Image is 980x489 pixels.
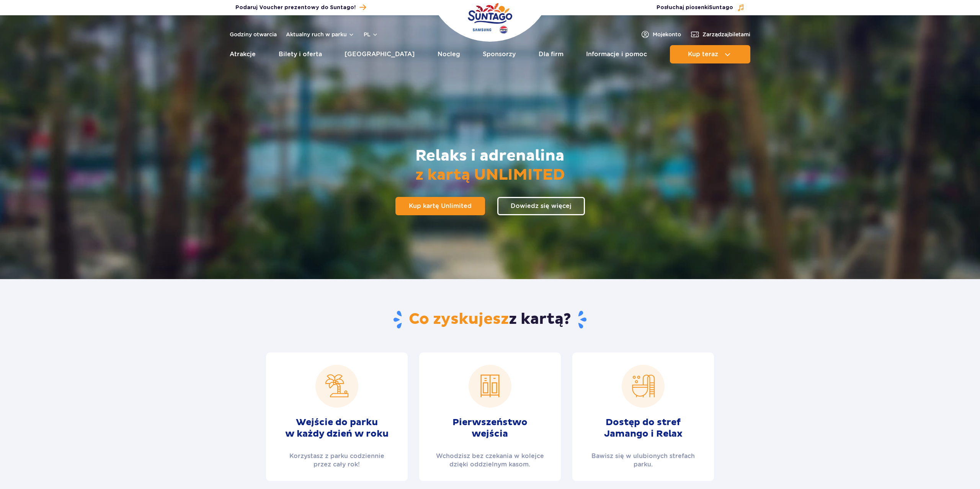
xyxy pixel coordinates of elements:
p: Wchodzisz bez czekania w kolejce dzięki oddzielnym kasom. [428,452,552,469]
a: Dla firm [539,45,563,63]
span: Suntago [709,5,733,10]
span: z kartą UNLIMITED [415,166,565,185]
a: Zarządzajbiletami [690,30,750,39]
span: Co zyskujesz [409,310,509,329]
span: Kup teraz [688,51,718,58]
a: Nocleg [438,45,460,63]
p: Bawisz się w ulubionych strefach parku. [581,452,705,469]
a: Sponsorzy [483,45,516,63]
a: Bilety i oferta [279,45,322,63]
a: Podaruj Voucher prezentowy do Suntago! [235,2,366,13]
a: Godziny otwarcia [230,31,277,38]
a: Mojekonto [640,30,681,39]
h2: Dostęp do stref Jamango i Relax [604,417,683,440]
span: Dowiedz się więcej [511,203,572,209]
p: Korzystasz z parku codziennie przez cały rok! [275,452,399,469]
a: [GEOGRAPHIC_DATA] [345,45,415,63]
span: Moje konto [653,31,681,38]
a: Dowiedz się więcej [497,197,585,215]
span: Kup kartę Unlimited [409,203,472,209]
span: Podaruj Voucher prezentowy do Suntago! [235,4,356,11]
button: Posłuchaj piosenkiSuntago [657,4,745,11]
span: Posłuchaj piosenki [657,4,733,11]
button: pl [364,31,378,38]
h2: z kartą? [266,310,714,330]
h2: Relaks i adrenalina [415,146,565,185]
a: Kup kartę Unlimited [395,197,485,215]
a: Informacje i pomoc [586,45,647,63]
h2: Wejście do parku w każdy dzień w roku [285,417,389,440]
h2: Pierwszeństwo wejścia [452,417,528,440]
span: Zarządzaj biletami [702,31,750,38]
a: Atrakcje [230,45,256,63]
button: Kup teraz [670,45,750,63]
button: Aktualny ruch w parku [286,31,354,37]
